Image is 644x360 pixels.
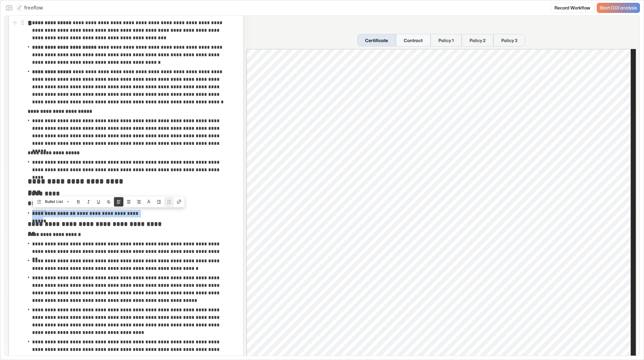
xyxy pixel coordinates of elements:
button: Add block [11,19,19,26]
button: Italic [84,197,93,206]
button: Create link [174,197,184,206]
button: Bold [74,197,83,206]
a: Record Workflow [550,3,594,13]
iframe: Certificate [247,49,636,357]
button: Policy 1 [430,34,462,46]
button: Certificate [357,34,396,46]
a: Start COI analysis [597,3,640,13]
a: freeflow [17,4,43,12]
button: Align text center [124,197,133,206]
button: Unnest block [164,197,174,206]
button: Align text left [114,197,123,206]
button: Contract [396,34,430,46]
p: freeflow [24,4,43,12]
button: Strike [104,197,113,206]
button: Policy 2 [462,34,493,46]
button: Align text right [134,197,143,206]
button: Underline [94,197,103,206]
span: Bullet List [45,197,63,206]
button: Nest block [154,197,164,206]
button: Colors [144,197,153,206]
button: Close the sidebar [4,3,14,13]
span: Start COI analysis [600,5,637,11]
button: Policy 3 [493,34,525,46]
button: Open block menu [19,19,26,26]
button: Bullet List [34,197,73,206]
